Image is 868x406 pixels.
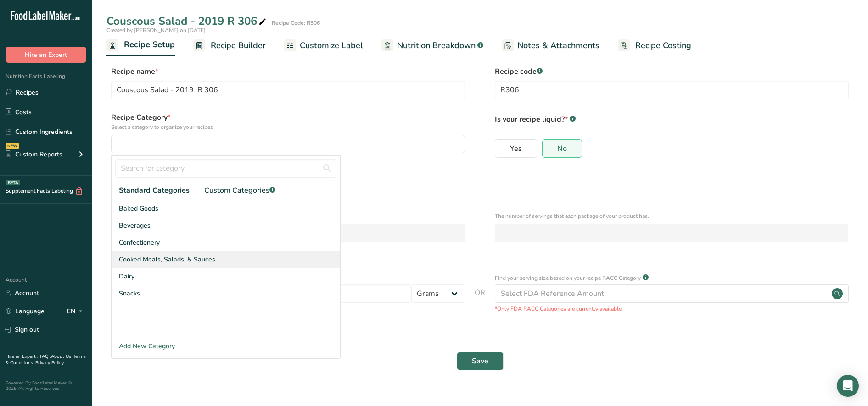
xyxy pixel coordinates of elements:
[381,35,483,56] a: Nutrition Breakdown
[495,212,848,220] p: The number of servings that each package of your product has.
[495,112,849,125] p: Is your recipe liquid?
[272,19,320,27] div: Recipe Code: R306
[112,341,340,351] div: Add New Category
[106,27,206,34] span: Created by [PERSON_NAME] on [DATE]
[472,356,488,367] span: Save
[837,375,859,397] div: Open Intercom Messenger
[6,353,38,360] a: Hire an Expert .
[51,353,73,360] a: About Us .
[6,380,86,391] div: Powered By FoodLabelMaker © 2025 All Rights Reserved
[119,221,151,230] span: Beverages
[397,39,476,52] span: Nutrition Breakdown
[6,143,19,149] div: NEW
[67,306,86,317] div: EN
[193,35,266,56] a: Recipe Builder
[115,159,336,178] input: Search for category
[6,47,86,63] button: Hire an Expert
[211,39,266,52] span: Recipe Builder
[119,185,190,196] span: Standard Categories
[475,287,485,313] span: OR
[40,353,51,360] a: FAQ .
[495,66,849,77] label: Recipe code
[119,204,158,213] span: Baked Goods
[618,35,691,56] a: Recipe Costing
[204,185,275,196] span: Custom Categories
[119,272,134,281] span: Dairy
[119,289,140,298] span: Snacks
[457,352,504,370] button: Save
[501,288,604,299] div: Select FDA Reference Amount
[6,180,20,185] div: BETA
[106,13,268,29] div: Couscous Salad - 2019 R 306
[35,360,64,366] a: Privacy Policy
[106,34,175,56] a: Recipe Setup
[510,144,522,153] span: Yes
[557,144,567,153] span: No
[502,35,599,56] a: Notes & Attachments
[124,39,175,51] span: Recipe Setup
[119,238,160,247] span: Confectionery
[111,81,465,99] input: Type your recipe name here
[300,39,363,52] span: Customize Label
[6,353,86,366] a: Terms & Conditions .
[495,305,849,313] p: *Only FDA RACC Categories are currently available
[635,39,691,52] span: Recipe Costing
[6,150,62,159] div: Custom Reports
[111,66,465,77] label: Recipe name
[517,39,599,52] span: Notes & Attachments
[495,81,849,99] input: Type your recipe code here
[119,255,215,264] span: Cooked Meals, Salads, & Sauces
[284,35,363,56] a: Customize Label
[111,112,465,131] label: Recipe Category
[495,274,641,282] p: Find your serving size based on your recipe RACC Category
[111,123,465,131] p: Select a category to organize your recipes
[6,303,45,319] a: Language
